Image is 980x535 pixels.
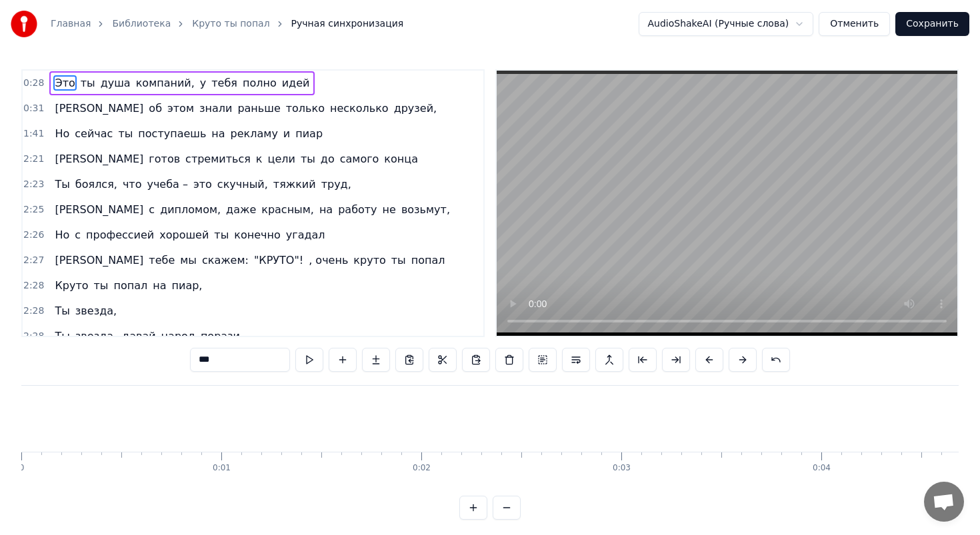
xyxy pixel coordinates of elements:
span: Ты [53,303,71,318]
span: дипломом, [159,202,222,217]
span: скучный, [216,177,269,192]
span: готов [147,151,181,167]
span: идей [281,75,311,91]
span: народ [160,328,197,344]
span: на [210,126,226,141]
span: Ты [53,328,71,344]
span: ты [299,151,317,167]
span: 2:23 [23,178,44,191]
span: ты [213,227,230,243]
span: душа [99,75,132,91]
span: давай [121,328,157,344]
span: [PERSON_NAME] [53,253,145,268]
span: ты [117,126,134,141]
img: youka [11,11,37,37]
span: что [121,177,143,192]
span: красным, [260,202,315,217]
span: профессией [85,227,155,243]
span: даже [225,202,257,217]
span: труд, [320,177,353,192]
span: 1:41 [23,127,44,141]
button: Отменить [819,12,890,36]
a: Круто ты попал [192,17,269,31]
span: сейчас [73,126,114,141]
div: Открытый чат [924,482,964,522]
span: конца [383,151,419,167]
span: компаний, [135,75,196,91]
span: только [285,101,326,116]
span: и [282,126,291,141]
span: тяжкий [272,177,317,192]
span: 2:28 [23,304,44,318]
div: 0:04 [813,463,831,474]
span: на [151,278,167,293]
span: Ручная синхронизация [291,17,404,31]
span: рекламу [229,126,279,141]
span: работу [337,202,378,217]
span: несколько [329,101,390,116]
span: круто [352,253,387,268]
span: конечно [233,227,281,243]
span: Но [53,227,71,243]
button: Сохранить [895,12,969,36]
span: тебя [210,75,239,91]
span: [PERSON_NAME] [53,151,145,167]
span: 2:21 [23,153,44,166]
span: ты [390,253,407,268]
span: Но [53,126,71,141]
span: самого [339,151,381,167]
span: [PERSON_NAME] [53,101,145,116]
span: ты [79,75,97,91]
span: об [147,101,163,116]
div: 0 [19,463,25,474]
span: попал [410,253,447,268]
span: , очень [307,253,349,268]
span: с [147,202,156,217]
span: 2:28 [23,330,44,343]
nav: breadcrumb [51,17,403,31]
span: "КРУТО"! [253,253,305,268]
a: Библиотека [112,17,171,31]
span: стремиться [184,151,252,167]
span: скажем: [201,253,250,268]
span: [PERSON_NAME] [53,202,145,217]
span: угадал [285,227,327,243]
span: поступаешь [137,126,207,141]
span: 0:28 [23,77,44,90]
span: полно [241,75,278,91]
span: пиар [294,126,324,141]
span: на [318,202,334,217]
span: звезда, [74,303,118,318]
span: до [319,151,336,167]
span: Ты [53,177,71,192]
span: не [381,202,397,217]
span: это [192,177,213,192]
span: возьмут, [400,202,451,217]
span: порази. [199,328,245,344]
span: звезда, [74,328,118,344]
span: раньше [236,101,281,116]
span: ты [93,278,110,293]
span: 2:25 [23,203,44,217]
a: Главная [51,17,91,31]
span: друзей, [393,101,439,116]
span: попал [113,278,149,293]
span: 2:28 [23,279,44,292]
div: 0:02 [413,463,431,474]
span: боялся, [74,177,119,192]
span: учеба – [145,177,189,192]
span: 2:26 [23,229,44,242]
span: у [199,75,207,91]
span: 2:27 [23,254,44,267]
span: к [255,151,264,167]
span: пиар, [171,278,204,293]
span: знали [198,101,233,116]
span: Круто [53,278,89,293]
span: этом [166,101,195,116]
span: хорошей [158,227,210,243]
span: Это [53,75,76,91]
div: 0:03 [613,463,631,474]
span: тебе [147,253,176,268]
span: мы [179,253,198,268]
span: 0:31 [23,102,44,115]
